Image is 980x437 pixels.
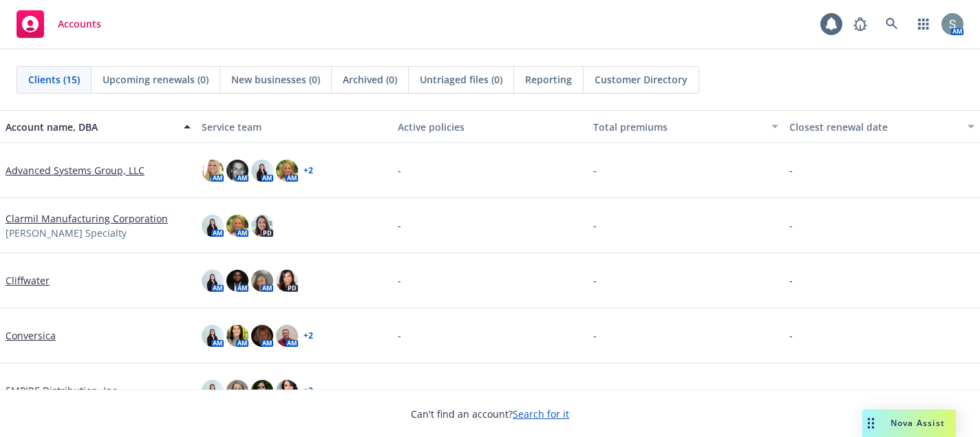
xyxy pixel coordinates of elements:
span: - [398,328,401,343]
span: Upcoming renewals (0) [103,72,209,87]
img: photo [276,325,298,347]
a: + 2 [303,167,313,175]
button: Service team [196,110,392,143]
img: photo [226,160,248,182]
span: - [789,383,793,398]
span: - [789,163,793,178]
a: Switch app [910,10,937,38]
img: photo [251,380,273,402]
span: Archived (0) [343,72,397,87]
img: photo [202,160,224,182]
button: Nova Assist [862,409,956,437]
span: Clients (15) [28,72,80,87]
img: photo [251,325,273,347]
span: - [593,273,597,288]
img: photo [226,215,248,237]
a: Conversica [6,328,56,343]
span: - [593,163,597,178]
div: Account name, DBA [6,120,175,134]
a: + 2 [303,332,313,340]
a: Search for it [513,407,569,420]
button: Active policies [392,110,588,143]
div: Service team [202,120,387,134]
span: Reporting [525,72,572,87]
div: Active policies [398,120,583,134]
div: Closest renewal date [789,120,959,134]
span: Accounts [58,19,101,30]
span: Untriaged files (0) [420,72,502,87]
span: New businesses (0) [231,72,320,87]
span: - [398,218,401,233]
span: - [398,383,401,398]
button: Total premiums [588,110,784,143]
a: Advanced Systems Group, LLC [6,163,145,178]
span: - [789,328,793,343]
a: Search [878,10,906,38]
span: Customer Directory [595,72,688,87]
img: photo [251,270,273,292]
img: photo [202,325,224,347]
img: photo [226,270,248,292]
img: photo [276,380,298,402]
span: [PERSON_NAME] Specialty [6,226,127,240]
span: - [398,273,401,288]
div: Drag to move [862,409,880,437]
img: photo [941,13,963,35]
span: - [789,273,793,288]
a: Report a Bug [846,10,874,38]
img: photo [276,270,298,292]
img: photo [202,270,224,292]
span: - [593,218,597,233]
a: + 3 [303,387,313,395]
img: photo [226,325,248,347]
button: Closest renewal date [784,110,980,143]
a: Accounts [11,5,107,43]
span: - [593,328,597,343]
img: photo [226,380,248,402]
span: - [593,383,597,398]
div: Total premiums [593,120,763,134]
span: Nova Assist [891,417,945,429]
img: photo [202,380,224,402]
a: Cliffwater [6,273,50,288]
a: EMPIRE Distribution, Inc. [6,383,120,398]
img: photo [251,160,273,182]
span: - [789,218,793,233]
span: - [398,163,401,178]
span: Can't find an account? [411,407,569,421]
a: Clarmil Manufacturing Corporation [6,211,168,226]
img: photo [276,160,298,182]
img: photo [202,215,224,237]
img: photo [251,215,273,237]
